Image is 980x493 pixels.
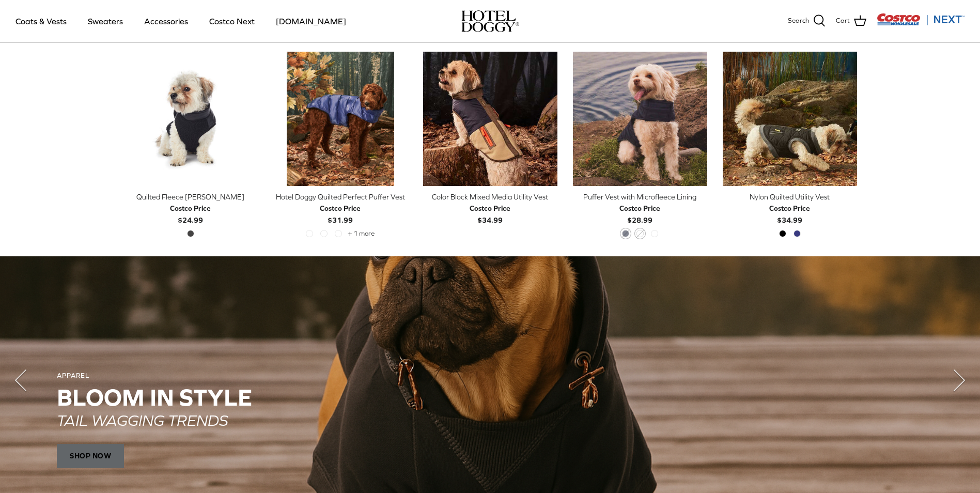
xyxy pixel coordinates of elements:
div: Color Block Mixed Media Utility Vest [423,191,557,203]
div: Costco Price [470,203,510,214]
a: Hotel Doggy Quilted Perfect Puffer Vest [273,52,408,186]
em: TAIL WAGGING TRENDS [57,411,228,429]
a: Nylon Quilted Utility Vest [723,52,857,186]
div: Nylon Quilted Utility Vest [723,191,857,203]
span: Search [788,16,809,26]
div: Costco Price [320,203,361,214]
a: [DOMAIN_NAME] [267,4,355,39]
div: APPAREL [57,372,923,380]
span: SHOP NOW [57,444,124,469]
img: tan dog wearing a blue & brown vest [423,52,557,186]
div: Costco Price [619,203,660,214]
div: Costco Price [170,203,211,214]
a: Coats & Vests [6,4,76,39]
b: $28.99 [619,203,660,224]
a: Cart [836,14,866,28]
b: $24.99 [170,203,211,224]
div: Hotel Doggy Quilted Perfect Puffer Vest [273,191,408,203]
div: Puffer Vest with Microfleece Lining [573,191,707,203]
img: hoteldoggycom [461,10,519,32]
a: Hotel Doggy Quilted Perfect Puffer Vest Costco Price$31.99 [273,191,408,226]
a: Color Block Mixed Media Utility Vest Costco Price$34.99 [423,191,557,226]
b: $31.99 [320,203,361,224]
a: Puffer Vest with Microfleece Lining Costco Price$28.99 [573,191,707,226]
div: Quilted Fleece [PERSON_NAME] [123,191,258,203]
a: Color Block Mixed Media Utility Vest [423,52,557,186]
h2: Bloom in Style [57,384,923,411]
a: Search [788,14,826,28]
a: Nylon Quilted Utility Vest Costco Price$34.99 [723,191,857,226]
button: Next [939,360,980,401]
div: Costco Price [769,203,810,214]
a: Quilted Fleece Melton Vest [123,52,258,186]
a: Visit Costco Next [877,20,965,27]
b: $34.99 [470,203,510,224]
a: Quilted Fleece [PERSON_NAME] Costco Price$24.99 [123,191,258,226]
a: Accessories [135,4,197,39]
a: Costco Next [200,4,264,39]
span: Cart [836,16,850,26]
a: Sweaters [79,4,132,39]
a: hoteldoggy.com hoteldoggycom [461,10,519,32]
img: Costco Next [877,13,965,26]
span: + 1 more [348,230,375,237]
b: $34.99 [769,203,810,224]
a: Puffer Vest with Microfleece Lining [573,52,707,186]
